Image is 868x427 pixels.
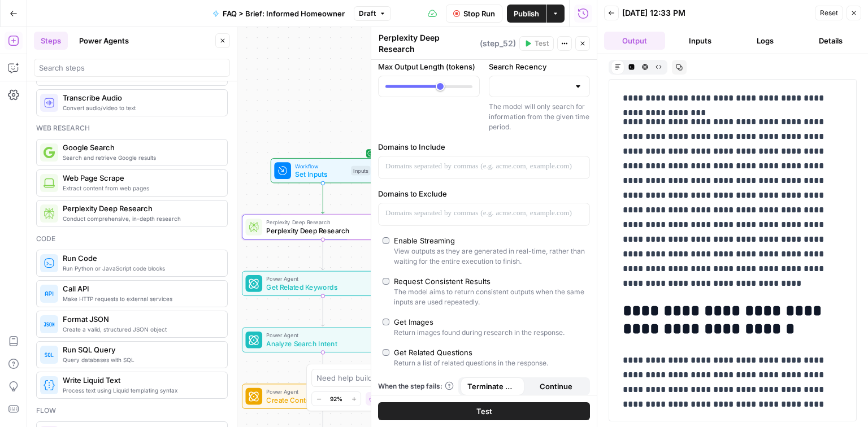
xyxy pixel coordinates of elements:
span: Google Search [63,142,218,153]
span: Terminate Workflow [467,381,518,392]
span: Create Content Brief [266,395,372,405]
span: Set Inputs [295,169,347,179]
div: Get Related Questions [394,347,472,358]
span: Perplexity Deep Research [63,203,218,214]
span: Power Agent [266,331,373,339]
span: Process text using Liquid templating syntax [63,386,218,395]
g: Edge from step_34 to step_51 [322,296,325,326]
input: Get ImagesReturn images found during research in the response. [383,319,389,325]
button: Draft [354,6,391,21]
textarea: Perplexity Deep Research [379,32,477,55]
button: Publish [507,5,546,23]
input: Get Related QuestionsReturn a list of related questions in the response. [383,349,389,356]
input: Enable StreamingView outputs as they are generated in real-time, rather than waiting for the enti... [383,237,389,244]
span: FAQ > Brief: Informed Homeowner [223,8,345,19]
span: Run Code [63,252,218,264]
button: Output [604,32,665,50]
span: 92% [330,394,342,403]
div: Power AgentAnalyze Search IntentStep 51 [242,328,404,352]
div: The model aims to return consistent outputs when the same inputs are used repeatedly. [394,287,585,307]
button: FAQ > Brief: Informed Homeowner [206,5,351,23]
button: Details [800,32,861,50]
div: Flow [36,406,228,416]
span: Write Liquid Text [63,374,218,386]
button: Inputs [670,32,731,50]
span: Make HTTP requests to external services [63,294,218,303]
span: Run Python or JavaScript code blocks [63,264,218,273]
div: Enable Streaming [394,235,455,246]
span: Search and retrieve Google results [63,153,218,162]
span: Extract content from web pages [63,184,218,193]
span: Continue [540,381,572,392]
input: Search steps [39,62,225,73]
span: Power Agent [266,387,372,396]
span: Publish [514,8,539,19]
button: Test [378,402,590,420]
g: Edge from start to step_52 [322,183,325,213]
button: Steps [34,32,68,50]
button: Reset [815,6,843,20]
span: Web Page Scrape [63,172,218,184]
label: Search Recency [489,61,591,72]
span: Convert audio/video to text [63,103,218,112]
span: Run SQL Query [63,344,218,355]
input: Request Consistent ResultsThe model aims to return consistent outputs when the same inputs are us... [383,278,389,285]
g: Edge from step_52 to step_34 [322,239,325,270]
span: Call API [63,283,218,294]
span: Stop Run [463,8,495,19]
span: Conduct comprehensive, in-depth research [63,214,218,223]
span: Test [535,38,549,49]
div: Return a list of related questions in the response. [394,358,548,368]
span: Perplexity Deep Research [266,218,372,226]
div: Return images found during research in the response. [394,328,565,338]
div: Power AgentGet Related KeywordsStep 34 [242,271,404,296]
label: Domains to Include [378,141,590,152]
span: Perplexity Deep Research [266,225,372,236]
label: Max Output Length (tokens) [378,61,480,72]
div: Inputs [351,166,370,176]
span: Draft [359,8,376,19]
a: When the step fails: [378,381,454,391]
label: Domains to Exclude [378,188,590,199]
div: Code [36,234,228,244]
span: Analyze Search Intent [266,338,373,348]
span: Power Agent [266,274,371,283]
button: Stop Run [446,5,502,23]
span: Format JSON [63,313,218,325]
div: WorkflowSet InputsInputs [242,158,404,183]
div: Perplexity Deep ResearchPerplexity Deep ResearchStep 52 [242,215,404,239]
div: Get Images [394,316,433,328]
button: Continue [524,377,588,395]
div: Request Consistent Results [394,276,491,287]
span: Transcribe Audio [63,92,218,103]
span: Workflow [295,162,347,170]
button: Test [519,36,554,51]
span: ( step_52 ) [480,38,516,49]
span: Query databases with SQL [63,355,218,364]
button: Power Agents [72,32,136,50]
span: Create a valid, structured JSON object [63,325,218,334]
div: Web research [36,123,228,133]
span: Get Related Keywords [266,282,371,292]
div: View outputs as they are generated in real-time, rather than waiting for the entire execution to ... [394,246,585,267]
span: Test [476,406,492,417]
button: Logs [735,32,796,50]
div: The model will only search for information from the given time period. [489,102,591,132]
span: Reset [820,8,838,18]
